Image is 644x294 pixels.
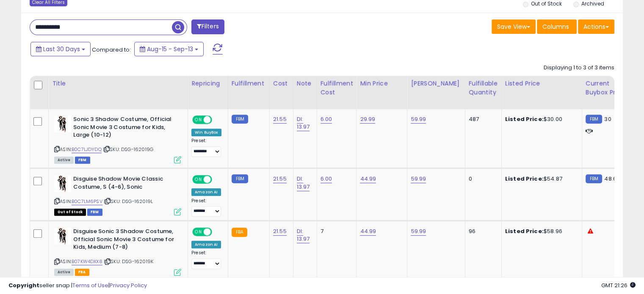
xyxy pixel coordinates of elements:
img: 41iBj0AxDDL._SL40_.jpg [54,175,71,192]
b: Disguise Shadow Movie Classic Costume, S (4-6), Sonic [73,175,176,193]
span: | SKU: DSG-162019K [104,258,153,265]
a: DI: 13.97 [297,115,310,131]
a: 59.99 [411,227,426,236]
a: B07KW4DXX8 [72,258,102,265]
img: 41iBj0AxDDL._SL40_.jpg [54,228,71,245]
span: FBM [87,209,102,216]
div: Current Buybox Price [586,79,629,97]
button: Last 30 Days [30,42,91,56]
a: 21.55 [273,175,287,183]
a: 59.99 [411,115,426,124]
span: OFF [211,228,224,236]
img: 41iBj0AxDDL._SL40_.jpg [54,115,71,132]
div: Fulfillment [232,79,266,88]
a: B0C7LM6PSV [72,198,102,205]
a: 6.00 [321,175,332,183]
div: Min Price [360,79,404,88]
span: Compared to: [92,46,131,54]
small: FBM [232,174,248,183]
div: Repricing [191,79,224,88]
a: 6.00 [321,115,332,124]
div: ASIN: [54,175,181,214]
div: ASIN: [54,115,181,162]
div: Listed Price [505,79,578,88]
button: Columns [537,19,577,34]
span: OFF [211,176,224,183]
span: FBA [75,269,89,276]
div: Fulfillable Quantity [469,79,498,97]
span: 30 [604,115,611,123]
button: Actions [578,19,614,34]
b: Sonic 3 Shadow Costume, Official Sonic Movie 3 Costume for Kids, Large (10-12) [73,115,176,141]
div: Amazon AI [191,188,221,196]
div: $58.96 [505,228,575,235]
div: Fulfillment Cost [321,79,353,97]
div: 487 [469,115,495,123]
small: FBM [586,115,602,124]
a: 21.55 [273,115,287,124]
a: 44.99 [360,175,376,183]
a: 59.99 [411,175,426,183]
div: 96 [469,228,495,235]
div: Win BuyBox [191,129,221,136]
div: seller snap | | [8,282,147,290]
span: | SKU: DSG-162019G [103,146,153,153]
span: ON [193,228,204,236]
a: 44.99 [360,227,376,236]
small: FBM [586,174,602,183]
span: | SKU: DSG-162019L [104,198,153,205]
a: 21.55 [273,227,287,236]
button: Filters [191,19,224,34]
div: Note [297,79,313,88]
div: Preset: [191,250,221,269]
span: FBM [75,157,90,164]
a: 29.99 [360,115,375,124]
div: Displaying 1 to 3 of 3 items [544,64,614,72]
div: Title [52,79,184,88]
div: $54.87 [505,175,575,183]
div: Preset: [191,198,221,217]
div: 0 [469,175,495,183]
span: OFF [211,116,224,124]
strong: Copyright [8,281,39,289]
div: Cost [273,79,290,88]
b: Listed Price: [505,175,544,183]
small: FBA [232,228,247,237]
span: Last 30 Days [43,45,80,53]
button: Save View [492,19,536,34]
button: Aug-15 - Sep-13 [134,42,204,56]
b: Disguise Sonic 3 Shadow Costume, Official Sonic Movie 3 Costume for Kids, Medium (7-8) [73,228,176,253]
span: ON [193,176,204,183]
span: 2025-10-14 21:26 GMT [601,281,636,289]
a: Privacy Policy [110,281,147,289]
span: All listings currently available for purchase on Amazon [54,157,74,164]
div: Preset: [191,138,221,157]
span: Aug-15 - Sep-13 [147,45,193,53]
a: DI: 13.97 [297,227,310,243]
span: 48.65 [604,175,620,183]
div: Amazon AI [191,241,221,248]
div: 7 [321,228,350,235]
small: FBM [232,115,248,124]
a: DI: 13.97 [297,175,310,191]
a: Terms of Use [72,281,108,289]
span: All listings that are currently out of stock and unavailable for purchase on Amazon [54,209,86,216]
a: B0C7LJDYDQ [72,146,102,153]
b: Listed Price: [505,115,544,123]
span: Columns [542,22,569,31]
span: All listings currently available for purchase on Amazon [54,269,74,276]
div: $30.00 [505,115,575,123]
span: ON [193,116,204,124]
div: [PERSON_NAME] [411,79,461,88]
b: Listed Price: [505,227,544,235]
